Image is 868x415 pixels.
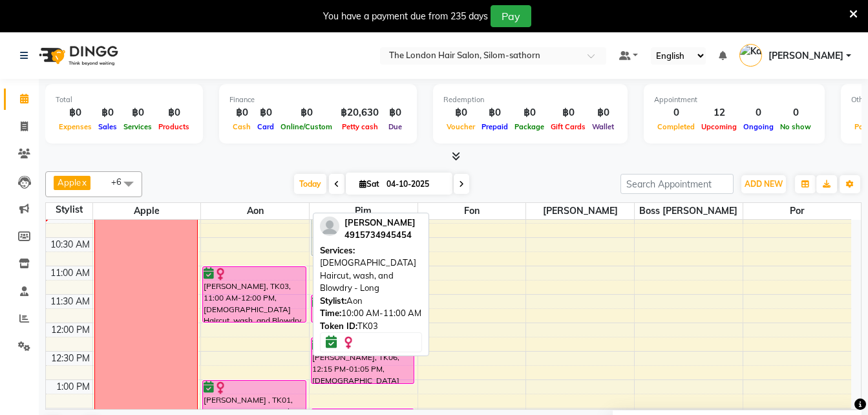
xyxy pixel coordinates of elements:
div: ฿20,630 [335,105,384,120]
span: Petty cash [339,122,381,131]
div: ฿0 [56,105,95,120]
img: logo [33,37,122,74]
span: Cash [229,122,254,131]
div: 0 [654,105,698,120]
span: Package [511,122,547,131]
div: 10:00 AM-11:00 AM [320,307,422,320]
div: 4915734945454 [344,229,416,242]
span: Sales [95,122,120,131]
a: x [81,177,87,187]
div: Stylist [46,203,92,217]
div: ฿0 [277,105,335,120]
span: Ongoing [740,122,777,131]
span: Voucher [443,122,478,131]
span: No show [777,122,814,131]
span: Aon [201,203,309,219]
span: +6 [111,176,131,187]
span: Apple [58,177,81,187]
div: ฿0 [229,105,254,120]
img: profile [320,217,339,236]
span: [PERSON_NAME] [768,49,843,63]
span: Token ID: [320,321,357,331]
div: ฿0 [95,105,120,120]
div: 12 [698,105,740,120]
span: Services: [320,245,355,255]
div: Appointment [654,94,814,105]
span: Fon [418,203,526,219]
span: Due [385,122,405,131]
div: Aon [320,295,422,308]
span: Apple [93,203,201,219]
span: [DEMOGRAPHIC_DATA] Haircut, wash, and Blowdry - Long [320,257,416,293]
div: ฿0 [547,105,589,120]
span: Wallet [589,122,617,131]
span: [PERSON_NAME] [526,203,634,219]
span: Prepaid [478,122,511,131]
button: ADD NEW [741,175,786,193]
div: Total [56,94,193,105]
div: [PERSON_NAME], TK03, 11:00 AM-12:00 PM, [DEMOGRAPHIC_DATA] Haircut, wash, and Blowdry - Long [203,267,306,322]
div: 0 [777,105,814,120]
span: Por [743,203,851,219]
span: [PERSON_NAME] [344,217,416,228]
span: ADD NEW [745,179,783,189]
span: Today [294,174,326,194]
div: [PERSON_NAME], TK06, 11:30 AM-12:00 PM, Toner Long (Only) [312,295,414,322]
div: ฿0 [254,105,277,120]
div: ฿0 [384,105,407,120]
div: ฿0 [155,105,193,120]
div: [PERSON_NAME], TK07, 10:00 AM-10:50 AM, Tint colour - Full head Long [312,210,414,255]
div: Finance [229,94,407,105]
span: Sat [356,179,383,189]
span: Stylist: [320,295,346,306]
span: Upcoming [698,122,740,131]
div: TK03 [320,320,422,333]
span: Time: [320,308,341,318]
span: Pim [310,203,418,219]
input: 2025-10-04 [383,175,447,194]
div: You have a payment due from 235 days [323,10,488,23]
span: Products [155,122,193,131]
span: Card [254,122,277,131]
div: ฿0 [589,105,617,120]
div: ฿0 [120,105,155,120]
div: Redemption [443,94,617,105]
div: 12:00 PM [48,323,92,337]
span: Completed [654,122,698,131]
div: 12:30 PM [48,352,92,365]
div: ฿0 [478,105,511,120]
div: 11:00 AM [48,266,92,280]
span: Boss [PERSON_NAME] [635,203,743,219]
input: Search Appointment [620,174,734,194]
div: 0 [740,105,777,120]
span: Expenses [56,122,95,131]
img: Kate [739,44,762,67]
div: ฿0 [511,105,547,120]
div: 10:30 AM [48,238,92,251]
span: Online/Custom [277,122,335,131]
div: ฿0 [443,105,478,120]
button: Pay [491,5,531,27]
span: Services [120,122,155,131]
div: 1:00 PM [54,380,92,394]
span: Gift Cards [547,122,589,131]
div: 11:30 AM [48,295,92,308]
div: [PERSON_NAME], TK06, 12:15 PM-01:05 PM, [DEMOGRAPHIC_DATA] Blow dry Long [312,338,414,383]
